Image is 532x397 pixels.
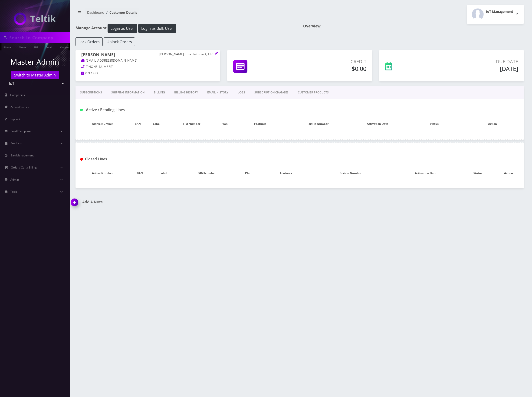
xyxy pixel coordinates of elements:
[313,166,388,180] th: Port-In Number
[177,166,237,180] th: SIM Number
[76,8,296,21] nav: breadcrumb
[80,109,83,111] img: Active / Pending Lines
[233,117,287,131] th: Features
[87,10,104,15] a: Dashboard
[170,86,203,99] a: Billing History
[138,25,176,30] a: Login as Bulk User
[58,43,73,50] a: Company
[81,52,214,58] h1: [PERSON_NAME]
[80,157,222,161] h1: Closed Lines
[10,190,17,194] span: Tools
[388,166,463,180] th: Activation Date
[81,58,137,63] a: [EMAIL_ADDRESS][DOMAIN_NAME]
[76,166,129,180] th: Active Number
[287,117,348,131] th: Port-In Number
[292,65,366,72] h5: $0.00
[107,25,138,30] a: Login as User
[486,10,513,14] h2: IoT Management
[259,166,313,180] th: Features
[81,71,91,76] a: PIN:
[10,178,19,182] span: Admin
[150,166,177,180] th: Label
[138,24,176,33] button: Login as Bulk User
[71,200,296,204] a: Add A Note
[11,165,37,169] span: Order / Cart / Billing
[203,86,233,99] a: EMAIL HISTORY
[76,24,296,33] h1: Manage Account
[10,141,22,145] span: Products
[108,24,137,33] button: Login as User
[467,5,524,24] button: IoT Management
[129,166,150,180] th: BAN
[9,33,69,42] input: Search in Company
[10,129,31,133] span: Email Template
[107,86,149,99] a: Shipping Information
[76,86,107,99] a: Subscriptions
[76,37,103,46] button: Lock Orders
[303,24,524,28] h1: Overview
[14,13,56,25] img: IoT
[493,166,524,180] th: Action
[80,158,83,161] img: Closed Lines
[1,43,13,50] a: Phone
[16,43,28,50] a: Name
[86,65,113,69] span: [PHONE_NUMBER]
[292,58,366,65] p: Credit
[293,86,333,99] a: CUSTOMER PRODUCTS
[10,117,20,121] span: Support
[233,86,250,99] a: LOGS
[432,58,518,65] p: Due Date
[31,43,40,50] a: SIM
[237,166,259,180] th: Plan
[167,117,216,131] th: SIM Number
[43,43,55,50] a: Email
[159,52,214,56] p: [PERSON_NAME] Entertainment, LLC
[10,93,25,97] span: Companies
[407,117,461,131] th: Status
[104,37,135,46] button: Unlock Orders
[10,153,34,157] span: Ban Management
[463,166,493,180] th: Status
[76,117,129,131] th: Active Number
[104,10,137,15] li: Customer Details
[432,65,518,72] h5: [DATE]
[10,105,29,109] span: Action Queues
[11,71,59,79] a: Switch to Master Admin
[80,108,222,112] h1: Active / Pending Lines
[348,117,407,131] th: Activation Date
[216,117,233,131] th: Plan
[91,71,98,75] span: 1982
[149,86,170,99] a: Billing
[250,86,293,99] a: SUBSCRIPTION CHANGES
[146,117,167,131] th: Label
[461,117,524,131] th: Action
[129,117,146,131] th: BAN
